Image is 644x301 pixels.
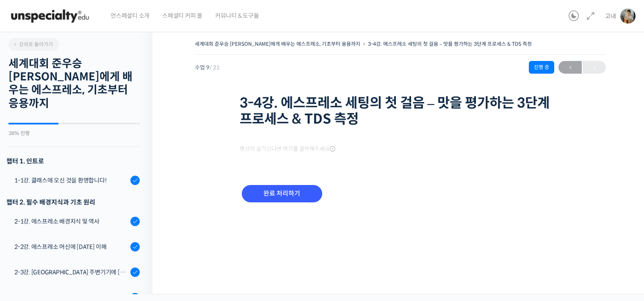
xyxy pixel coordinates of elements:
h1: 3-4강. 에스프레소 세팅의 첫 걸음 – 맛을 평가하는 3단계 프로세스 & TDS 측정 [240,95,561,127]
div: 1-1강. 클래스에 오신 것을 환영합니다! [14,176,128,185]
div: 2-2강. 에스프레소 머신에 [DATE] 이해 [14,242,128,251]
h2: 세계대회 준우승 [PERSON_NAME]에게 배우는 에스프레소, 기초부터 응용까지 [8,57,140,110]
span: 강의로 돌아가기 [13,41,53,47]
span: 고내 [605,12,616,20]
div: 챕터 2. 필수 배경지식과 기초 원리 [6,196,140,208]
span: 영상이 끊기신다면 여기를 클릭해주세요 [240,146,335,152]
a: ←이전 [558,61,582,74]
a: 세계대회 준우승 [PERSON_NAME]에게 배우는 에스프레소, 기초부터 응용까지 [195,41,360,47]
div: 2-1강. 에스프레소 배경지식 및 역사 [14,217,128,226]
a: 강의로 돌아가기 [8,38,59,51]
span: 수업 9 [195,65,220,70]
span: / 21 [210,64,220,71]
span: ← [558,62,582,73]
input: 완료 처리하기 [242,185,322,202]
div: 진행 중 [529,61,554,74]
a: 3-4강. 에스프레소 세팅의 첫 걸음 – 맛을 평가하는 3단계 프로세스 & TDS 측정 [368,41,532,47]
div: 38% 진행 [8,131,140,136]
h3: 챕터 1. 인트로 [6,155,140,167]
div: 2-3강. [GEOGRAPHIC_DATA] 주변기기에 [DATE] 이해 [14,268,128,277]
